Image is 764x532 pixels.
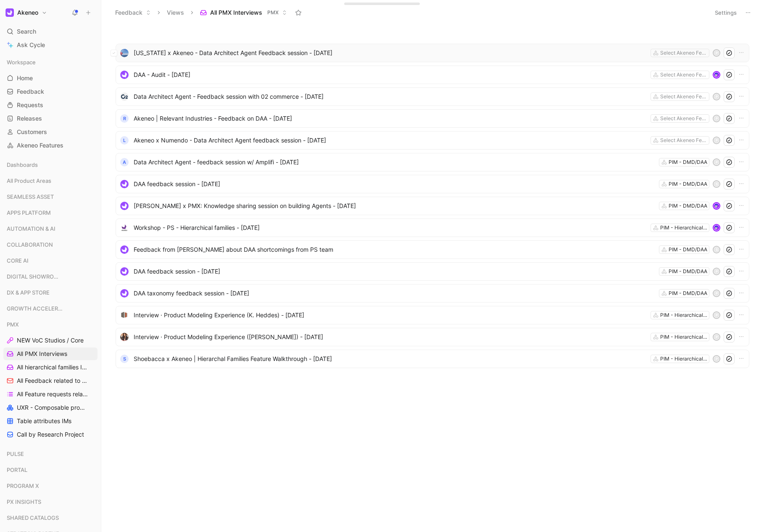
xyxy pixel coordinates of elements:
[120,289,129,298] img: logo
[120,114,129,123] div: R
[3,374,97,387] a: All Feedback related to PMX topics
[7,514,59,522] span: SHARED CATALOGS
[3,302,97,315] div: GROWTH ACCELERATION
[3,388,97,400] a: All Feature requests related to PMX topics
[660,92,707,101] div: Select Akeneo Features
[714,334,719,340] div: P
[7,498,41,506] span: PX INSIGHTS
[3,222,97,235] div: AUTOMATION & AI
[3,206,97,221] div: APPS PLATFORM
[17,377,88,385] span: All Feedback related to PMX topics
[120,355,129,363] div: S
[17,128,47,136] span: Customers
[7,176,51,185] span: All Product Areas
[3,464,97,476] div: PORTAL
[3,174,97,187] div: All Product Areas
[660,355,707,363] div: PIM - Hierarchical families
[3,56,97,68] div: Workspace
[5,8,14,17] img: Akeneo
[714,116,719,121] div: P
[196,6,291,19] button: All PMX InterviewsPMX
[134,70,647,80] span: DAA - Audit - [DATE]
[116,44,749,62] a: logo[US_STATE] x Akeneo - Data Architect Agent Feedback session - [DATE]Select Akeneo FeaturesP
[7,161,38,169] span: Dashboards
[134,179,656,189] span: DAA feedback session - [DATE]
[111,6,155,19] button: Feedback
[711,7,740,18] button: Settings
[660,49,707,57] div: Select Akeneo Features
[3,139,97,152] a: Akeneo Features
[7,208,51,217] span: APPS PLATFORM
[3,206,97,219] div: APPS PLATFORM
[660,136,707,145] div: Select Akeneo Features
[17,363,88,371] span: All hierarchical families Interviews
[3,158,97,174] div: Dashboards
[267,8,279,17] span: PMX
[116,350,749,368] a: SShoebacca x Akeneo | Hierarchal Families Feature Walkthrough - [DATE]PIM - Hierarchical familiesP
[17,430,84,439] span: Call by Research Project
[714,356,719,362] div: P
[3,495,97,508] div: PX INSIGHTS
[3,39,97,51] a: Ask Cycle
[116,87,749,106] a: logoData Architect Agent - Feedback session with 02 commerce - [DATE]Select Akeneo FeaturesP
[7,240,53,249] span: COLLABORATION
[3,238,97,253] div: COLLABORATION
[116,240,749,259] a: logoFeedback from [PERSON_NAME] about DAA shortcomings from PS teamPIM - DMD/DAAS
[7,288,50,297] span: DX & APP STORE
[3,348,97,360] a: All PMX Interviews
[134,332,647,342] span: Interview · Product Modeling Experience ([PERSON_NAME]) - [DATE]
[3,511,97,524] div: SHARED CATALOGS
[7,58,36,66] span: Workspace
[3,479,97,492] div: PROGRAM X
[116,153,749,171] a: AData Architect Agent - feedback session w/ Amplifi - [DATE]PIM - DMD/DAAP
[3,7,49,18] button: AkeneoAkeneo
[17,417,71,425] span: Table attributes IMs
[3,270,97,283] div: DIGITAL SHOWROOM
[3,25,97,38] div: Search
[714,94,719,100] div: P
[660,71,707,79] div: Select Akeneo Features
[116,284,749,303] a: logoDAA taxonomy feedback session - [DATE]PIM - DMD/DAAP
[134,48,647,58] span: [US_STATE] x Akeneo - Data Architect Agent Feedback session - [DATE]
[3,254,97,267] div: CORE AI
[669,289,707,298] div: PIM - DMD/DAA
[3,99,97,111] a: Requests
[3,126,97,138] a: Customers
[120,49,129,57] img: logo
[120,267,129,276] img: logo
[3,254,97,269] div: CORE AI
[116,219,749,237] a: logoWorkshop - PS - Hierarchical families - [DATE]PIM - Hierarchical familiesavatar
[17,336,84,345] span: NEW VoC Studios / Core
[3,222,97,237] div: AUTOMATION & AI
[134,201,656,211] span: [PERSON_NAME] x PMX: Knowledge sharing session on building Agents - [DATE]
[120,71,129,79] img: logo
[3,286,97,301] div: DX & APP STORE
[660,333,707,341] div: PIM - Hierarchical families
[116,175,749,193] a: logoDAA feedback session - [DATE]PIM - DMD/DAAS
[660,311,707,319] div: PIM - Hierarchical families
[3,286,97,299] div: DX & APP STORE
[17,114,42,123] span: Releases
[7,304,65,313] span: GROWTH ACCELERATION
[210,8,262,17] span: All PMX Interviews
[120,311,129,319] img: logo
[17,87,44,96] span: Feedback
[3,270,97,285] div: DIGITAL SHOWROOM
[116,262,749,281] a: logoDAA feedback session - [DATE]PIM - DMD/DAAP
[3,511,97,527] div: SHARED CATALOGS
[134,310,647,320] span: Interview · Product Modeling Experience (K. Heddes) - [DATE]
[3,448,97,460] div: PULSE
[7,272,63,281] span: DIGITAL SHOWROOM
[3,428,97,441] a: Call by Research Project
[714,203,719,209] img: avatar
[714,269,719,274] div: P
[17,9,38,16] h1: Akeneo
[17,74,33,82] span: Home
[714,181,719,187] div: S
[3,72,97,84] a: Home
[714,247,719,253] div: S
[120,136,129,145] div: L
[116,109,749,128] a: RAkeneo | Relevant Industries - Feedback on DAA - [DATE]Select Akeneo FeaturesP
[120,180,129,188] img: logo
[134,135,647,145] span: Akeneo x Numendo - Data Architect Agent feedback session - [DATE]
